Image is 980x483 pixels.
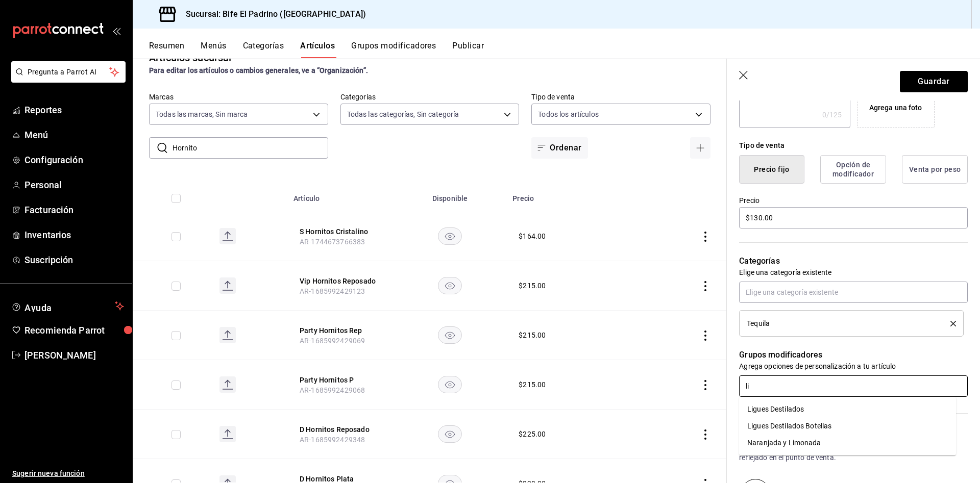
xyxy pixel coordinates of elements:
span: Tequila [747,320,770,327]
div: $ 215.00 [519,330,546,340]
span: Facturación [24,203,124,217]
span: Reportes [24,103,124,117]
button: actions [700,380,710,390]
button: Grupos modificadores [351,41,436,58]
button: delete [943,321,956,326]
p: Grupos modificadores [739,349,968,361]
span: Personal [24,178,124,192]
span: Suscripción [24,253,124,267]
span: Ayuda [24,300,111,312]
span: AR-1685992429123 [300,287,365,295]
button: Resumen [149,41,184,58]
span: Todos los artículos [538,109,599,119]
button: open_drawer_menu [112,27,120,35]
span: AR-1685992429348 [300,436,365,444]
button: Ordenar [531,137,587,159]
div: Ligues Destilados [747,404,804,415]
label: Categorías [340,93,520,100]
span: Inventarios [24,228,124,242]
th: Precio [506,179,636,212]
div: $ 215.00 [519,379,546,390]
button: Publicar [452,41,484,58]
div: Tipo de venta [739,140,968,151]
span: Recomienda Parrot [24,323,124,337]
div: Agrega una foto [869,103,922,113]
a: Pregunta a Parrot AI [7,74,126,85]
button: edit-product-location [300,375,381,385]
button: availability-product [438,277,462,294]
button: actions [700,429,710,440]
button: Precio fijo [739,155,804,184]
button: Opción de modificador [820,155,886,184]
div: Ligues Destilados Botellas [747,421,831,431]
div: $ 215.00 [519,281,546,291]
span: AR-1685992429068 [300,386,365,394]
button: availability-product [438,326,462,344]
button: Pregunta a Parrot AI [11,61,126,83]
strong: Para editar los artículos o cambios generales, ve a “Organización”. [149,66,368,74]
span: Todas las categorías, Sin categoría [347,109,459,119]
button: edit-product-location [300,424,381,435]
span: AR-1744673766383 [300,238,365,246]
span: Sugerir nueva función [12,468,124,479]
div: navigation tabs [149,41,980,58]
input: $0.00 [739,207,968,228]
button: edit-product-location [300,226,381,237]
button: availability-product [438,425,462,443]
th: Artículo [287,179,394,212]
button: Menús [201,41,226,58]
h3: Sucursal: Bife El Padrino ([GEOGRAPHIC_DATA]) [178,8,366,20]
button: actions [700,232,710,242]
label: Precio [739,197,968,204]
button: availability-product [438,227,462,245]
input: Buscar artículo [173,138,328,158]
button: actions [700,331,710,341]
span: [PERSON_NAME] [24,348,124,362]
div: $ 225.00 [519,429,546,439]
span: Configuración [24,153,124,167]
button: Artículos [300,41,335,58]
p: Categorías [739,255,968,267]
span: Pregunta a Parrot AI [28,67,110,78]
input: Elige un grupo modificador [739,375,968,397]
div: $ 164.00 [519,231,546,241]
label: Tipo de venta [531,93,710,100]
span: Menú [24,128,124,142]
button: availability-product [438,376,462,393]
span: Todas las marcas, Sin marca [156,109,248,119]
p: Agrega opciones de personalización a tu artículo [739,361,968,371]
button: Guardar [900,71,968,92]
button: Categorías [243,41,284,58]
input: Elige una categoría existente [739,282,968,303]
p: Elige una categoría existente [739,267,968,277]
label: Marcas [149,93,328,100]
button: edit-product-location [300,325,381,336]
th: Disponible [394,179,506,212]
span: AR-1685992429069 [300,337,365,345]
div: 0 /125 [822,110,842,120]
button: actions [700,281,710,291]
button: edit-product-location [300,276,381,286]
div: Naranjada y Limonada [747,438,821,448]
button: Venta por peso [902,155,968,184]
